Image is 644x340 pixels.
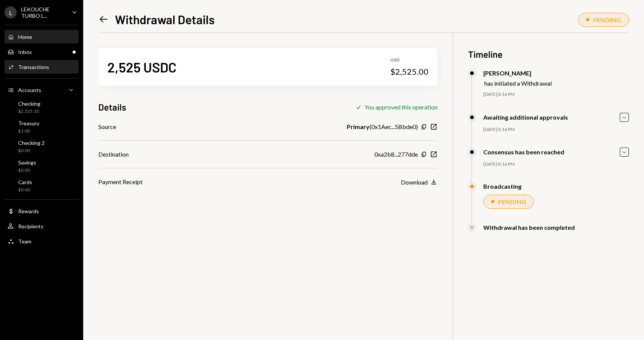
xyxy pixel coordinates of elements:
[484,80,552,87] div: has initiated a Withdrawal
[18,120,39,126] div: Treasury
[483,148,564,155] div: Consensus has been reached
[374,150,418,159] div: 0xa2b8...277dde
[18,128,39,134] div: $1.00
[18,140,45,146] div: Checking 2
[5,177,79,195] a: Cards$0.00
[18,238,31,245] div: Team
[18,64,49,70] div: Transactions
[18,223,43,229] div: Recipients
[401,178,438,186] button: Download
[483,183,521,190] div: Broadcasting
[483,161,629,168] div: [DATE] 8:16 PM
[365,103,438,111] div: You approved this operation
[5,60,79,74] a: Transactions
[98,101,126,113] h3: Details
[483,69,552,77] div: [PERSON_NAME]
[390,57,428,63] div: USD
[593,16,621,23] div: PENDING
[5,204,79,218] a: Rewards
[18,87,41,93] div: Accounts
[18,49,32,55] div: Inbox
[401,178,428,186] div: Download
[468,48,629,60] h3: Timeline
[115,12,215,27] h1: Withdrawal Details
[98,177,143,186] div: Payment Receipt
[98,122,116,131] div: Source
[483,114,568,121] div: Awaiting additional approvals
[18,108,40,115] div: $2,525.10
[5,157,79,175] a: Savings$0.00
[5,137,79,155] a: Checking 2$0.00
[18,34,32,40] div: Home
[483,91,629,98] div: [DATE] 8:16 PM
[18,208,39,214] div: Rewards
[18,159,36,166] div: Savings
[5,30,79,43] a: Home
[107,58,177,75] div: 2,525 USDC
[5,118,79,136] a: Treasury$1.00
[18,179,32,185] div: Cards
[18,148,45,154] div: $0.00
[498,198,526,205] div: PENDING
[5,45,79,58] a: Inbox
[5,6,17,18] div: L
[390,66,428,77] div: $2,525.00
[18,100,40,107] div: Checking
[18,187,32,193] div: $0.00
[5,234,79,248] a: Team
[347,122,418,131] div: ( 0x1Aec...5Bbde0 )
[5,98,79,116] a: Checking$2,525.10
[347,122,369,131] b: Primary
[483,224,575,231] div: Withdrawal has been completed
[21,6,66,19] div: LEKOUCHE TURBO L...
[5,83,79,97] a: Accounts
[18,167,36,174] div: $0.00
[483,126,629,133] div: [DATE] 8:16 PM
[98,150,129,159] div: Destination
[5,219,79,233] a: Recipients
